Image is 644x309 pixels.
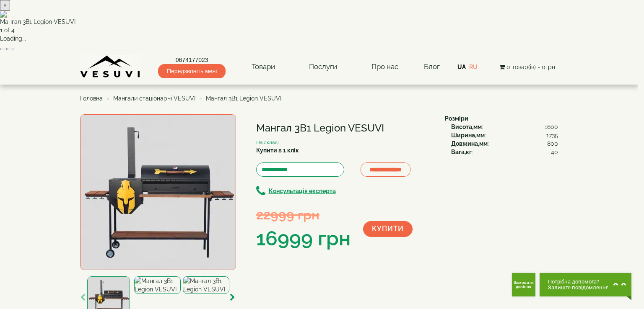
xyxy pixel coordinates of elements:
div: : [451,139,558,148]
span: 1735 [546,131,558,139]
span: Передзвоніть мені [158,64,226,78]
b: Довжина,мм [451,140,488,147]
b: Вага,кг [451,149,472,155]
b: Ширина,мм [451,132,485,139]
a: 0674177023 [158,56,226,64]
img: Завод VESUVI [80,55,141,78]
b: Розміри [445,115,468,122]
div: : [451,123,558,131]
span: 0 товар(ів) - 0грн [506,64,555,70]
a: UA [457,64,466,70]
label: Купити в 1 клік [256,146,299,154]
span: Замовити дзвінок [512,281,535,289]
h1: Мангал 3В1 Legion VESUVI [256,123,432,134]
button: Купити [363,221,413,237]
a: RU [469,64,478,70]
a: Головна [80,95,103,102]
span: 40 [551,148,558,156]
button: 0 товар(ів) - 0грн [497,62,558,72]
a: Про нас [363,57,407,77]
img: Мангал 3В1 Legion VESUVI [134,276,181,294]
a: Товари [243,57,283,77]
span: 800 [547,139,558,148]
div: : [451,148,558,156]
img: Мангал 3В1 Legion VESUVI [80,114,236,270]
div: 22999 грн [256,205,351,224]
button: Get Call button [512,273,535,296]
div: 16999 грн [256,224,351,253]
div: : [451,131,558,139]
a: Послуги [301,57,345,77]
b: Висота,мм [451,124,482,130]
span: Мангал 3В1 Legion VESUVI [206,95,281,102]
small: На складі [256,139,279,145]
button: Next (Right arrow key) [7,48,13,50]
span: Залиште повідомлення [548,285,609,291]
a: Блог [424,62,440,71]
span: Потрібна допомога? [548,279,609,285]
span: 1600 [545,123,558,131]
a: Мангали стаціонарні VESUVI [113,95,195,102]
button: Chat button [540,273,631,296]
img: Мангал 3В1 Legion VESUVI [183,276,229,294]
b: Консультація експерта [269,188,336,194]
